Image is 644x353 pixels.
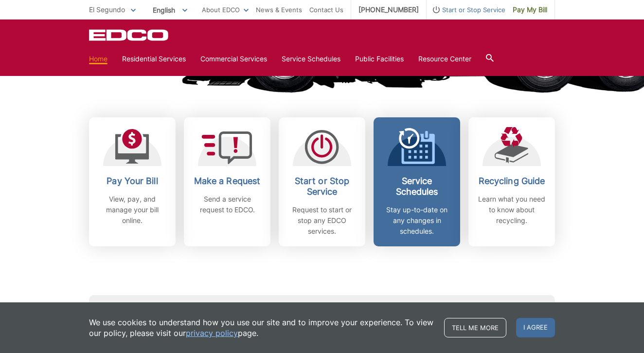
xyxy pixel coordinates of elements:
[145,2,195,18] span: English
[184,117,270,246] a: Make a Request Send a service request to EDCO.
[202,4,249,15] a: About EDCO
[191,176,263,186] h2: Make a Request
[282,54,340,64] a: Service Schedules
[355,54,404,64] a: Public Facilities
[186,328,238,338] a: privacy policy
[418,54,471,64] a: Resource Center
[444,318,506,337] a: Tell me more
[468,117,555,246] a: Recycling Guide Learn what you need to know about recycling.
[513,4,547,15] span: Pay My Bill
[286,204,358,237] p: Request to start or stop any EDCO services.
[516,318,555,337] span: I agree
[286,176,358,197] h2: Start or Stop Service
[89,54,107,64] a: Home
[381,204,453,237] p: Stay up-to-date on any changes in schedules.
[89,5,125,14] span: El Segundo
[309,4,343,15] a: Contact Us
[476,176,548,186] h2: Recycling Guide
[200,54,267,64] a: Commercial Services
[122,54,186,64] a: Residential Services
[381,176,453,197] h2: Service Schedules
[374,117,460,246] a: Service Schedules Stay up-to-date on any changes in schedules.
[89,29,170,41] a: EDCD logo. Return to the homepage.
[96,176,168,186] h2: Pay Your Bill
[476,194,548,226] p: Learn what you need to know about recycling.
[89,317,434,338] p: We use cookies to understand how you use our site and to improve your experience. To view our pol...
[191,194,263,215] p: Send a service request to EDCO.
[256,4,302,15] a: News & Events
[89,117,176,246] a: Pay Your Bill View, pay, and manage your bill online.
[96,194,168,226] p: View, pay, and manage your bill online.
